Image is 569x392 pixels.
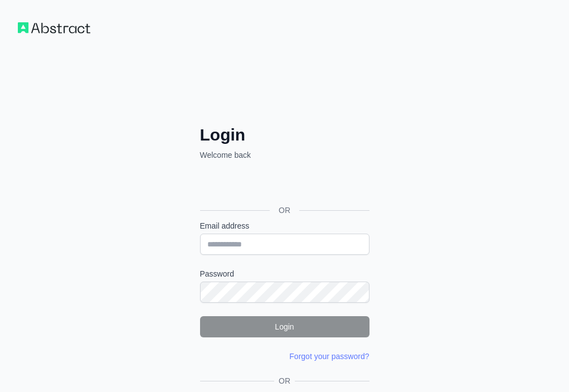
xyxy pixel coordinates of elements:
span: OR [270,205,299,216]
p: Welcome back [200,149,369,161]
label: Email address [200,220,369,231]
img: Workflow [18,22,90,33]
a: Forgot your password? [289,352,369,361]
button: Login [200,316,369,337]
span: OR [274,375,295,386]
h2: Login [200,125,369,145]
iframe: Przycisk Zaloguj się przez Google [194,173,373,197]
label: Password [200,268,369,279]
